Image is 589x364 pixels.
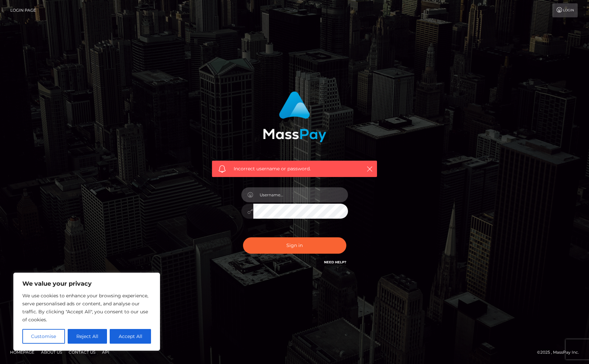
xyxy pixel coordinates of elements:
[10,3,36,17] a: Login Page
[22,329,65,344] button: Customise
[22,280,151,288] p: We value your privacy
[324,260,346,264] a: Need Help?
[263,91,326,142] img: MassPay Login
[253,187,348,202] input: Username...
[13,273,160,351] div: We value your privacy
[38,347,65,357] a: About Us
[552,3,578,17] a: Login
[110,329,151,344] button: Accept All
[234,165,355,172] span: Incorrect username or password.
[22,292,151,324] p: We use cookies to enhance your browsing experience, serve personalised ads or content, and analys...
[66,347,98,357] a: Contact Us
[68,329,107,344] button: Reject All
[99,347,112,357] a: API
[537,349,584,356] div: © 2025 , MassPay Inc.
[7,347,37,357] a: Homepage
[243,237,346,254] button: Sign in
